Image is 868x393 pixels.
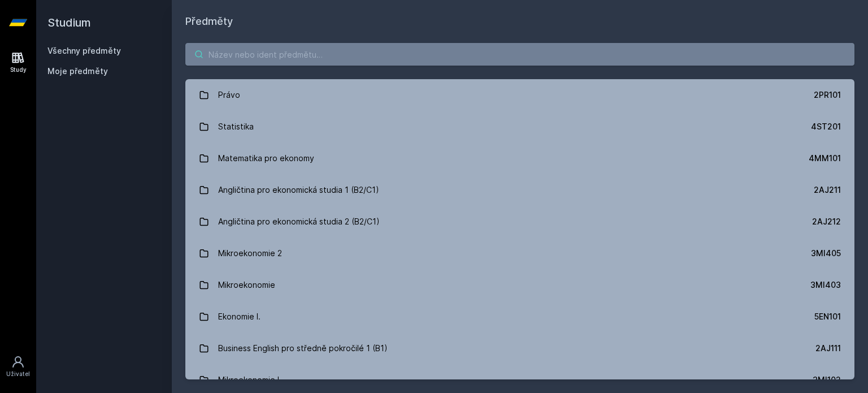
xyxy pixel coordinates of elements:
[218,274,275,296] div: Mikroekonomie
[811,121,841,132] div: 4ST201
[185,142,854,174] a: Matematika pro ekonomy 4MM101
[218,305,261,328] div: Ekonomie I.
[185,301,854,332] a: Ekonomie I. 5EN101
[185,43,854,66] input: Název nebo ident předmětu…
[2,45,34,80] a: Study
[185,237,854,269] a: Mikroekonomie 2 3MI405
[185,206,854,237] a: Angličtina pro ekonomická studia 2 (B2/C1) 2AJ212
[809,153,841,164] div: 4MM101
[218,242,282,265] div: Mikroekonomie 2
[2,349,34,384] a: Uživatel
[218,147,314,170] div: Matematika pro ekonomy
[218,115,254,138] div: Statistika
[47,66,108,77] span: Moje předměty
[810,279,841,291] div: 3MI403
[814,184,841,196] div: 2AJ211
[814,311,841,322] div: 5EN101
[6,370,30,378] div: Uživatel
[47,46,121,55] a: Všechny předměty
[185,14,854,29] h1: Předměty
[812,216,841,227] div: 2AJ212
[218,210,380,233] div: Angličtina pro ekonomická studia 2 (B2/C1)
[218,84,240,106] div: Právo
[185,269,854,301] a: Mikroekonomie 3MI403
[185,79,854,111] a: Právo 2PR101
[10,66,27,74] div: Study
[811,248,841,259] div: 3MI405
[814,89,841,101] div: 2PR101
[813,374,841,386] div: 3MI102
[185,332,854,364] a: Business English pro středně pokročilé 1 (B1) 2AJ111
[218,179,379,201] div: Angličtina pro ekonomická studia 1 (B2/C1)
[185,111,854,142] a: Statistika 4ST201
[815,343,841,354] div: 2AJ111
[218,337,388,360] div: Business English pro středně pokročilé 1 (B1)
[218,369,279,391] div: Mikroekonomie I
[185,174,854,206] a: Angličtina pro ekonomická studia 1 (B2/C1) 2AJ211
